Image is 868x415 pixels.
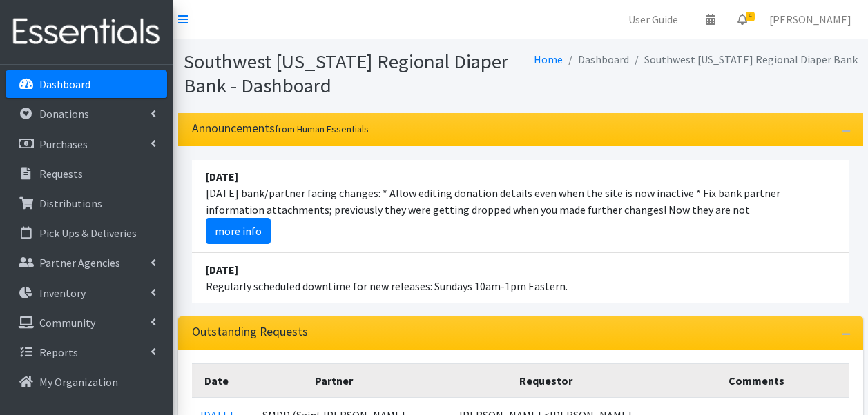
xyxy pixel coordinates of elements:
li: [DATE] bank/partner facing changes: * Allow editing donation details even when the site is now in... [192,160,849,253]
strong: [DATE] [206,170,238,183]
a: Partner Agencies [6,249,167,276]
p: Reports [39,345,78,359]
a: Pick Ups & Deliveries [6,219,167,247]
a: Community [6,309,167,336]
th: Comments [664,364,849,398]
a: Home [534,52,563,66]
a: Donations [6,100,167,128]
a: [PERSON_NAME] [758,6,862,33]
span: 4 [746,12,755,21]
strong: [DATE] [206,263,238,276]
p: Inventory [39,286,86,300]
li: Regularly scheduled downtime for new releases: Sundays 10am-1pm Eastern. [192,253,849,303]
th: Date [192,364,242,398]
a: User Guide [617,6,689,33]
a: Reports [6,338,167,366]
a: My Organization [6,368,167,396]
a: 4 [726,6,758,33]
p: Pick Ups & Deliveries [39,226,137,240]
h1: Southwest [US_STATE] Regional Diaper Bank - Dashboard [184,50,516,97]
li: Dashboard [563,50,629,70]
p: Requests [39,167,83,181]
li: Southwest [US_STATE] Regional Diaper Bank [629,50,858,70]
th: Partner [242,364,427,398]
p: Distributions [39,196,102,210]
p: Donations [39,107,89,121]
img: HumanEssentials [6,9,167,55]
h3: Outstanding Requests [192,325,308,339]
a: Dashboard [6,70,167,98]
a: more info [206,218,271,244]
p: Community [39,316,95,330]
p: My Organization [39,375,118,389]
a: Distributions [6,190,167,217]
p: Purchases [39,137,88,151]
h3: Announcements [192,121,369,136]
p: Dashboard [39,77,90,91]
a: Inventory [6,279,167,307]
p: Partner Agencies [39,256,120,270]
a: Requests [6,160,167,188]
th: Requestor [427,364,664,398]
a: Purchases [6,130,167,158]
small: from Human Essentials [275,123,369,135]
